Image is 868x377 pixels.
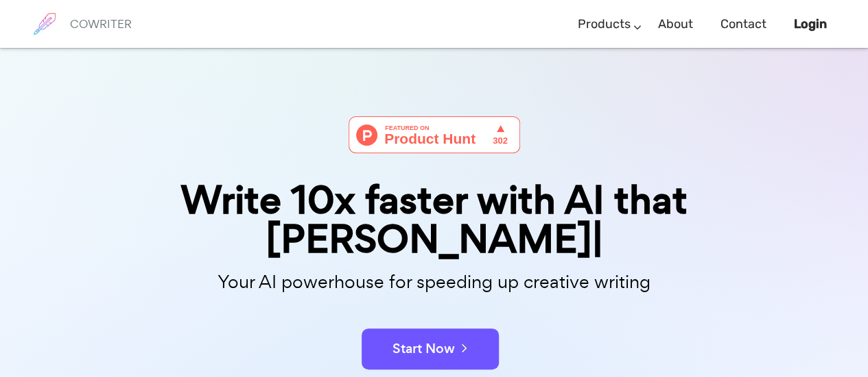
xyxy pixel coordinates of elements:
img: Cowriter - Your AI buddy for speeding up creative writing | Product Hunt [349,116,520,153]
p: Your AI powerhouse for speeding up creative writing [91,268,777,297]
a: Products [578,4,631,44]
a: Login [794,4,827,44]
button: Start Now [362,328,499,369]
a: About [658,4,693,44]
img: brand logo [27,7,62,41]
b: Login [794,16,827,31]
div: Write 10x faster with AI that [PERSON_NAME] [91,181,777,259]
a: Contact [720,4,766,44]
h6: COWRITER [70,18,132,30]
